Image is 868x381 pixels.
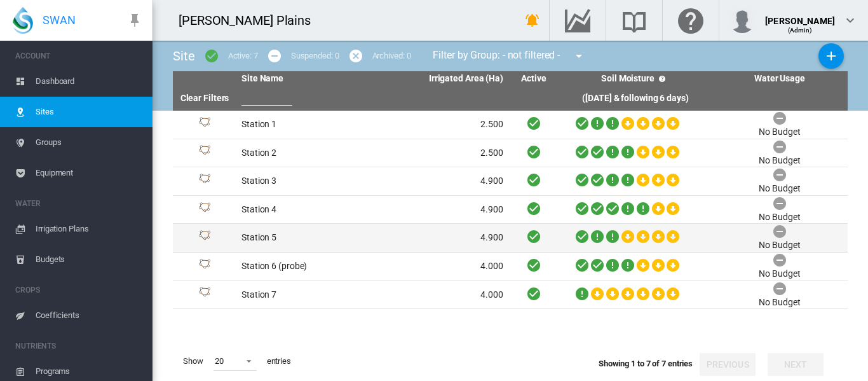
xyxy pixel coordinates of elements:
span: Budgets [36,244,142,275]
div: Site Id: 4256 [178,230,231,246]
img: 1.svg [197,174,212,189]
th: Irrigated Area (Ha) [372,71,508,87]
md-icon: icon-minus-circle [267,48,282,64]
span: CROPS [15,280,142,300]
span: WATER [15,193,142,214]
tr: Site Id: 4253 Station 2 2.500 No Budget [173,139,848,168]
tr: Site Id: 4256 Station 5 4.900 No Budget [173,224,848,253]
td: 2.500 [372,111,508,139]
span: Site [173,48,195,64]
td: 4.000 [372,281,508,309]
td: 4.900 [372,167,508,195]
span: Groups [36,127,142,158]
span: SWAN [43,12,76,28]
td: 4.900 [372,224,508,252]
img: 1.svg [197,202,212,218]
md-icon: icon-pin [127,13,142,28]
span: Show [178,350,208,372]
span: (Admin) [788,27,813,34]
span: Showing 1 to 7 of 7 entries [599,359,693,368]
button: Next [768,353,824,376]
div: No Budget [759,268,800,281]
tr: Site Id: 4255 Station 4 4.900 No Budget [173,196,848,225]
md-icon: icon-help-circle [654,71,670,87]
th: Soil Moisture [559,71,712,87]
md-icon: icon-plus [824,48,839,64]
th: ([DATE] & following 6 days) [559,87,712,111]
img: 1.svg [197,145,212,160]
div: Site Id: 4254 [178,174,231,189]
md-icon: Click here for help [675,13,706,28]
td: Station 3 [236,167,372,195]
img: profile.jpg [729,8,755,33]
div: No Budget [759,239,800,252]
div: Site Id: 4253 [178,145,231,160]
td: Station 6 (probe) [236,253,372,281]
div: 20 [215,356,224,366]
tr: Site Id: 4257 Station 6 (probe) 4.000 No Budget [173,253,848,281]
span: Coefficients [36,300,142,331]
th: Water Usage [712,71,848,87]
div: Site Id: 4257 [178,259,231,274]
button: Add New Site, define start date [818,43,844,69]
div: Filter by Group: - not filtered - [423,43,595,69]
img: SWAN-Landscape-Logo-Colour-drop.png [13,7,33,34]
span: ACCOUNT [15,46,142,66]
md-icon: icon-chevron-down [843,13,858,28]
div: Site Id: 4255 [178,202,231,218]
md-icon: Go to the Data Hub [562,13,593,28]
div: Archived: 0 [372,50,411,62]
div: Suspended: 0 [291,50,339,62]
div: No Budget [759,183,800,195]
span: Irrigation Plans [36,214,142,244]
span: Sites [36,97,142,127]
a: Clear Filters [180,93,229,103]
md-icon: Search the knowledge base [619,13,649,28]
tr: Site Id: 4254 Station 3 4.900 No Budget [173,167,848,196]
md-icon: icon-checkbox-marked-circle [204,48,219,64]
tr: Site Id: 4252 Station 1 2.500 No Budget [173,111,848,139]
tr: Site Id: 4258 Station 7 4.000 No Budget [173,281,848,310]
td: 2.500 [372,139,508,167]
td: 4.000 [372,253,508,281]
button: icon-menu-down [566,43,592,69]
img: 1.svg [197,230,212,246]
td: Station 1 [236,111,372,139]
md-icon: icon-bell-ring [525,13,540,28]
div: No Budget [759,155,800,167]
td: 4.900 [372,196,508,224]
div: No Budget [759,296,800,309]
td: Station 5 [236,224,372,252]
span: Equipment [36,158,142,188]
div: Site Id: 4252 [178,117,231,132]
span: entries [262,350,296,372]
span: Dashboard [36,66,142,97]
div: Active: 7 [228,50,258,62]
td: Station 7 [236,281,372,309]
div: [PERSON_NAME] [765,10,835,22]
th: Active [508,71,559,87]
img: 1.svg [197,287,212,302]
div: No Budget [759,211,800,224]
th: Site Name [236,71,372,87]
div: Site Id: 4258 [178,287,231,302]
span: NUTRIENTS [15,336,142,356]
img: 1.svg [197,117,212,132]
button: icon-bell-ring [520,8,545,33]
img: 1.svg [197,259,212,274]
div: [PERSON_NAME] Plains [179,11,322,29]
md-icon: icon-cancel [348,48,363,64]
td: Station 4 [236,196,372,224]
td: Station 2 [236,139,372,167]
button: Previous [700,353,756,376]
div: No Budget [759,126,800,139]
md-icon: icon-menu-down [571,48,587,64]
